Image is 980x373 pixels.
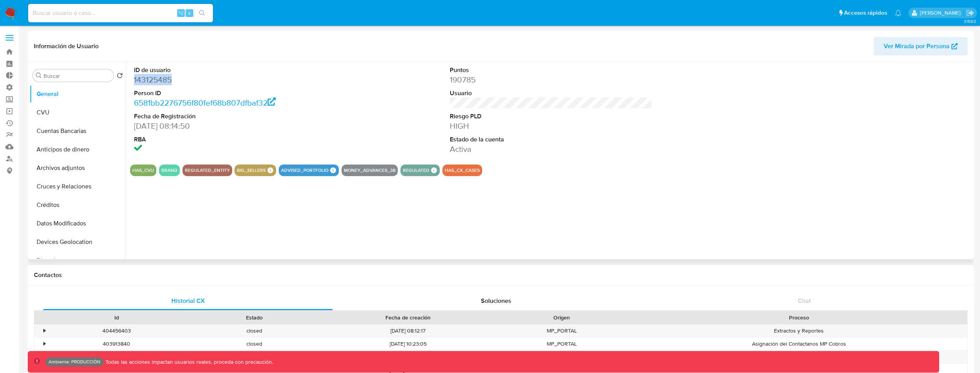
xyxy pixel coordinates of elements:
[450,112,653,121] dt: Riesgo PLD
[844,9,887,17] span: Accesos rápidos
[30,196,126,214] button: Créditos
[631,338,967,350] div: Asignación del Contactanos MP Cobros
[178,9,184,17] span: ⌥
[34,271,968,279] h1: Contactos
[44,340,45,348] div: •
[186,324,323,337] div: closed
[36,72,42,79] button: Buscar
[186,338,323,350] div: closed
[920,9,963,17] p: kevin.palacios@mercadolibre.com
[493,351,631,363] div: MP_PORTAL
[134,135,337,144] dt: RBA
[874,37,968,55] button: Ver Mirada por Persona
[186,351,323,363] div: closed
[323,338,493,350] div: [DATE] 10:23:05
[481,296,511,305] span: Soluciones
[966,9,974,17] a: Salir
[134,66,337,74] dt: ID de usuario
[798,296,811,305] span: Chat
[134,97,276,108] a: 6581bb2276756f80fef68b807dfbaf32
[30,159,126,177] button: Archivos adjuntos
[53,314,180,321] div: Id
[450,74,653,85] dd: 190785
[450,135,653,144] dt: Estado de la cuenta
[134,89,337,97] dt: Person ID
[188,9,191,17] span: s
[636,314,962,321] div: Proceso
[171,296,205,305] span: Historial CX
[104,358,273,366] p: Todas las acciones impactan usuarios reales, proceda con precaución.
[191,314,318,321] div: Estado
[450,89,653,97] dt: Usuario
[631,351,967,363] div: Extractos y Reportes
[28,8,213,18] input: Buscar usuario o caso...
[30,85,126,103] button: General
[44,72,111,79] input: Buscar
[134,121,337,131] dd: [DATE] 08:14:50
[884,37,950,55] span: Ver Mirada por Persona
[329,314,487,321] div: Fecha de creación
[30,103,126,122] button: CVU
[30,140,126,159] button: Anticipos de dinero
[895,10,901,16] a: Notificaciones
[493,338,631,350] div: MP_PORTAL
[493,324,631,337] div: MP_PORTAL
[323,324,493,337] div: [DATE] 08:12:17
[450,66,653,74] dt: Puntos
[323,351,493,363] div: [DATE] 14:16:12
[34,42,99,50] h1: Información de Usuario
[498,314,625,321] div: Origen
[48,351,186,363] div: 403772932
[134,74,337,85] dd: 143125485
[450,121,653,131] dd: HIGH
[48,324,186,337] div: 404456403
[48,338,186,350] div: 403913840
[30,122,126,140] button: Cuentas Bancarias
[30,214,126,233] button: Datos Modificados
[631,324,967,337] div: Extractos y Reportes
[49,360,101,363] p: Ambiente: PRODUCCIÓN
[30,177,126,196] button: Cruces y Relaciones
[450,144,653,155] dd: Activa
[117,72,123,81] button: Volver al orden por defecto
[194,8,210,18] button: search-icon
[30,233,126,251] button: Devices Geolocation
[44,327,45,334] div: •
[30,251,126,270] button: Direcciones
[134,112,337,121] dt: Fecha de Registración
